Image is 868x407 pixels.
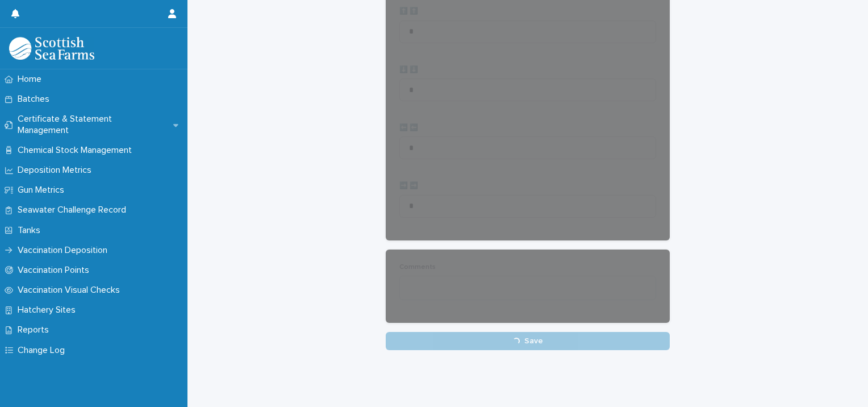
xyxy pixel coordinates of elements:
p: Vaccination Visual Checks [13,285,129,296]
p: Vaccination Deposition [13,245,116,256]
p: Batches [13,94,59,105]
p: Change Log [13,345,74,356]
p: Gun Metrics [13,185,73,196]
p: Chemical Stock Management [13,145,141,156]
p: Deposition Metrics [13,165,101,176]
span: Save [524,337,543,345]
p: Tanks [13,225,49,236]
p: Reports [13,325,58,335]
p: Home [13,74,51,85]
p: Hatchery Sites [13,305,85,315]
p: Seawater Challenge Record [13,205,135,215]
p: Vaccination Points [13,265,98,276]
p: Certificate & Statement Management [13,114,173,135]
button: Save [386,332,670,350]
img: uOABhIYSsOPhGJQdTwEw [9,37,94,60]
